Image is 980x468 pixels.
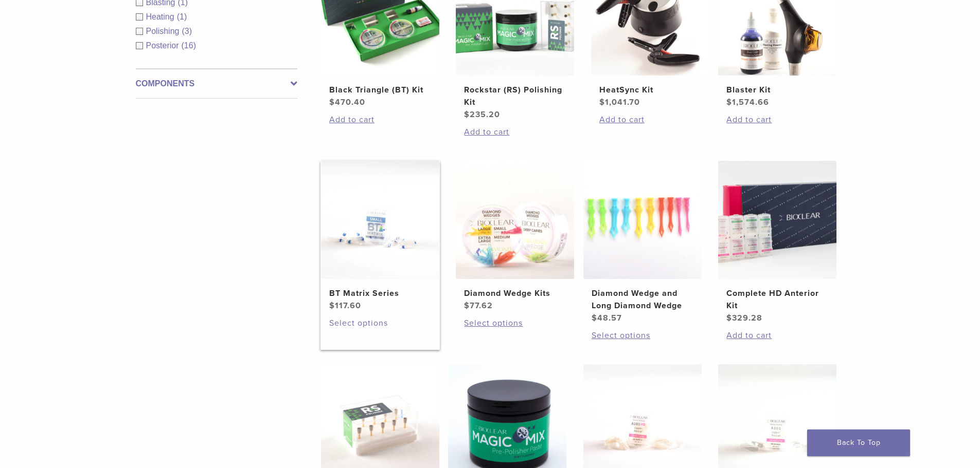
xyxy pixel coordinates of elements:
[599,114,701,126] a: Add to cart: “HeatSync Kit”
[599,97,605,107] span: $
[726,313,732,323] span: $
[464,301,493,311] bdi: 77.62
[329,301,361,311] bdi: 117.60
[329,317,431,329] a: Select options for “BT Matrix Series”
[583,161,702,279] img: Diamond Wedge and Long Diamond Wedge
[726,97,732,107] span: $
[464,317,566,329] a: Select options for “Diamond Wedge Kits”
[329,97,365,107] bdi: 470.40
[182,41,196,50] span: (16)
[329,84,431,96] h2: Black Triangle (BT) Kit
[177,12,187,21] span: (1)
[329,114,431,126] a: Add to cart: “Black Triangle (BT) Kit”
[182,27,192,35] span: (3)
[329,97,335,107] span: $
[599,97,640,107] bdi: 1,041.70
[592,287,693,312] h2: Diamond Wedge and Long Diamond Wedge
[146,12,177,21] span: Heating
[592,329,693,342] a: Select options for “Diamond Wedge and Long Diamond Wedge”
[726,84,828,96] h2: Blaster Kit
[464,287,566,299] h2: Diamond Wedge Kits
[329,287,431,299] h2: BT Matrix Series
[455,161,575,312] a: Diamond Wedge KitsDiamond Wedge Kits $77.62
[456,161,574,279] img: Diamond Wedge Kits
[146,27,182,35] span: Polishing
[718,161,836,279] img: Complete HD Anterior Kit
[146,41,182,50] span: Posterior
[321,161,439,279] img: BT Matrix Series
[599,84,701,96] h2: HeatSync Kit
[329,301,335,311] span: $
[726,287,828,312] h2: Complete HD Anterior Kit
[726,329,828,342] a: Add to cart: “Complete HD Anterior Kit”
[718,161,838,324] a: Complete HD Anterior KitComplete HD Anterior Kit $329.28
[726,97,769,107] bdi: 1,574.66
[592,313,597,323] span: $
[592,313,622,323] bdi: 48.57
[726,313,762,323] bdi: 329.28
[320,161,440,312] a: BT Matrix SeriesBT Matrix Series $117.60
[726,114,828,126] a: Add to cart: “Blaster Kit”
[583,161,703,324] a: Diamond Wedge and Long Diamond WedgeDiamond Wedge and Long Diamond Wedge $48.57
[464,301,470,311] span: $
[464,109,500,120] bdi: 235.20
[464,109,470,120] span: $
[807,429,910,456] a: Back To Top
[464,84,566,108] h2: Rockstar (RS) Polishing Kit
[464,126,566,138] a: Add to cart: “Rockstar (RS) Polishing Kit”
[136,78,297,90] label: Components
